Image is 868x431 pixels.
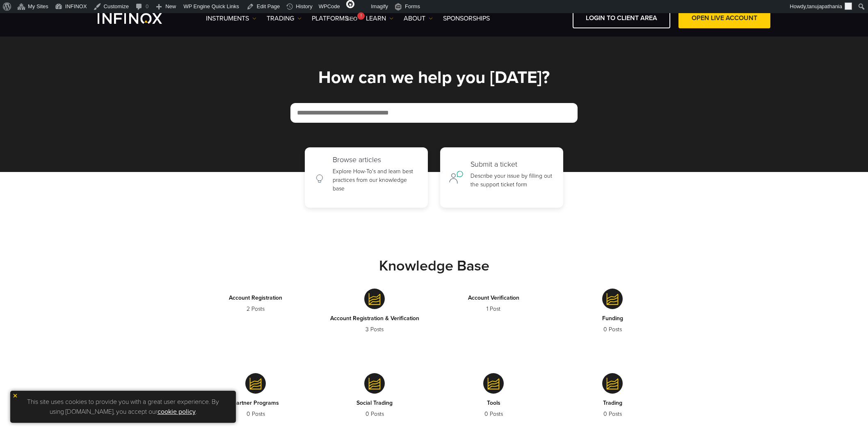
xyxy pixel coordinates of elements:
p: Explore How-To's and learn best practices from our knowledge base [333,167,420,193]
strong: Knowledge Base [379,257,489,275]
p: Funding [602,314,623,323]
a: Account Registration & Verification Account Registration & Verification 3 Posts [321,278,428,351]
p: Trading [603,399,622,407]
a: ABOUT [404,14,433,23]
a: OPEN LIVE ACCOUNT [678,8,770,28]
img: Funding [602,289,623,309]
a: Browse articles [305,147,428,208]
img: Trading [602,373,623,394]
img: yellow close icon [12,393,18,399]
a: cookie policy [158,408,196,416]
p: Account Registration [229,293,282,302]
a: Instruments [206,14,256,23]
a: LOGIN TO CLIENT AREA [573,8,670,28]
p: Social Trading [356,399,393,407]
span: SEO [346,16,357,22]
p: 1 Post [468,305,519,313]
p: 0 Posts [356,410,393,418]
img: Tools [483,373,504,394]
h2: Browse articles [333,156,420,165]
img: Partner Programs [245,373,266,394]
a: TRADING [267,14,302,23]
p: This site uses cookies to provide you with a great user experience. By using [DOMAIN_NAME], you a... [14,395,232,419]
a: SPONSORSHIPS [443,14,490,23]
a: Learn [366,14,393,23]
span: tanujapathania [807,3,842,9]
p: Partner Programs [233,399,279,407]
p: Account Verification [468,293,519,302]
a: PLATFORMS [312,14,356,23]
p: Tools [484,399,503,407]
p: 0 Posts [233,410,279,418]
a: Submit a ticket [440,147,563,208]
p: 0 Posts [603,410,622,418]
a: Funding Funding 0 Posts [559,278,666,351]
div: ! [357,12,365,20]
p: 2 Posts [229,305,282,313]
p: 0 Posts [602,325,623,334]
a: Account Verification 1 Post [440,278,547,351]
img: Account Registration & Verification [364,289,385,309]
img: Social Trading [364,373,385,394]
h2: Submit a ticket [471,160,555,169]
p: Describe your issue by filling out the support ticket form [471,172,555,189]
a: Account Registration 2 Posts [202,278,309,351]
a: INFINOX Logo [98,13,181,24]
h1: How can we help you [DATE]? [196,69,672,87]
p: 0 Posts [484,410,503,418]
p: 3 Posts [330,325,419,334]
p: Account Registration & Verification [330,314,419,323]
